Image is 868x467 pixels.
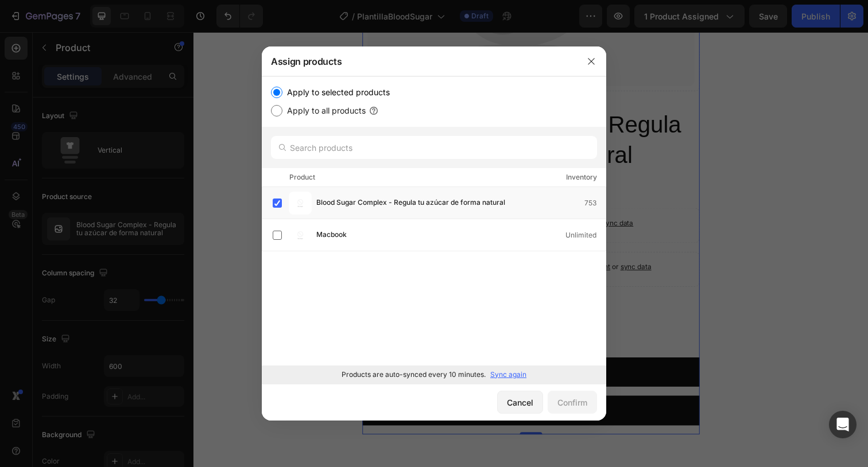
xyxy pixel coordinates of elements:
span: Macbook [316,229,347,242]
div: Add to cart [329,339,373,356]
div: Open Intercom Messenger [829,411,857,438]
span: or [407,190,449,199]
div: Product [289,172,315,183]
p: Highlight key benefits with product description. [203,189,449,201]
div: Inventory [566,172,597,183]
p: Products are auto-synced every 10 minutes. [342,369,486,380]
span: Blood Sugar Complex - Regula tu azúcar de forma natural [316,197,505,209]
label: Apply to all products [282,104,366,118]
span: Add new variant [373,235,425,244]
input: Search products [271,136,597,159]
button: Add to cart [172,332,517,363]
div: Confirm [557,396,587,408]
div: /> [262,76,606,383]
div: $25.99 [172,151,203,170]
h2: Blood Sugar Complex - Regula tu azúcar de forma natural [172,79,517,142]
div: Unlimited [565,229,606,241]
span: sync data [417,190,449,199]
img: product-img [289,224,312,247]
div: 753 [584,197,606,209]
div: Buy it now [323,378,366,395]
div: Quantity [172,269,517,288]
span: Add description [356,190,407,199]
div: Cancel [507,396,533,408]
button: increment [238,298,263,322]
p: Sync again [490,369,526,380]
span: or [425,235,467,244]
div: Assign products [262,46,576,76]
button: Cancel [497,391,543,414]
span: sync data [436,235,467,244]
button: Confirm [548,391,597,414]
button: Buy it now [172,371,517,402]
p: Setup options like colors, sizes with product variant. [203,234,467,246]
button: decrement [173,298,199,322]
label: Apply to selected products [282,85,390,99]
img: product-img [289,192,312,215]
input: quantity [199,298,238,322]
div: $47.99 [207,151,238,170]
